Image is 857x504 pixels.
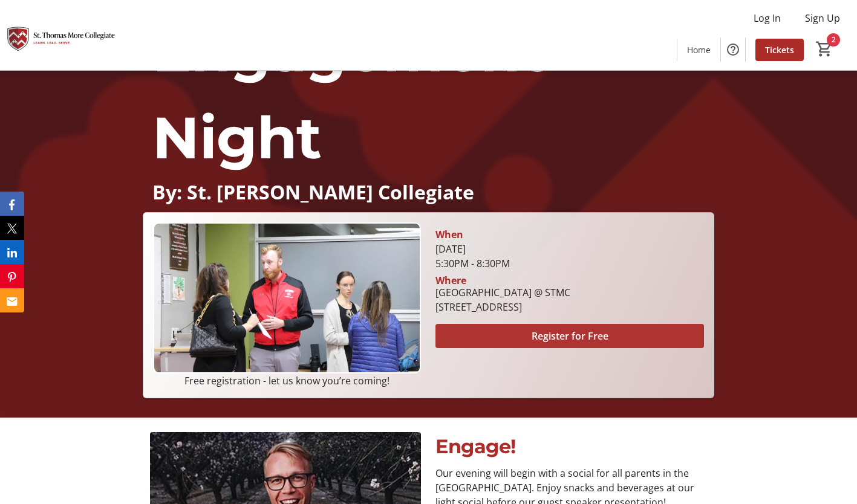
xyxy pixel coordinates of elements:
[765,44,794,56] span: Tickets
[813,38,835,60] button: Cart
[744,8,790,28] button: Log In
[687,44,711,56] span: Home
[153,373,421,388] p: Free registration - let us know you’re coming!
[435,276,466,285] div: Where
[153,222,421,373] img: Campaign CTA Media Photo
[435,432,706,461] p: Engage!
[7,5,115,65] img: St. Thomas More Collegiate #2's Logo
[435,285,570,300] div: [GEOGRAPHIC_DATA] @ STMC
[795,8,850,28] button: Sign Up
[721,37,745,62] button: Help
[435,324,703,348] button: Register for Free
[677,39,720,61] a: Home
[754,11,781,25] span: Log In
[435,227,463,242] div: When
[755,39,804,61] a: Tickets
[532,329,608,343] span: Register for Free
[152,181,705,202] p: By: St. [PERSON_NAME] Collegiate
[805,11,840,25] span: Sign Up
[435,300,570,314] div: [STREET_ADDRESS]
[435,242,703,271] div: [DATE] 5:30PM - 8:30PM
